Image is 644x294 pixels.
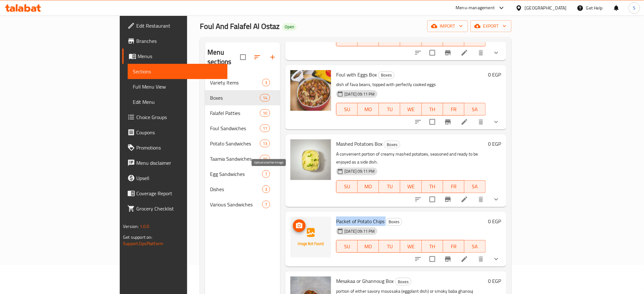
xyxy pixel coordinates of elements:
span: FR [446,36,462,45]
span: Get support on: [123,233,152,241]
button: export [471,20,512,32]
div: Potato Sandwiches13 [205,136,280,151]
a: Edit menu item [461,255,468,263]
button: Branch-specific-item [440,251,456,267]
span: Boxes [395,278,411,285]
span: [DATE] 09:11 PM [342,168,377,174]
div: Boxes [395,278,411,285]
span: TH [424,242,441,251]
a: Full Menu View [128,79,227,94]
button: SU [336,180,358,193]
div: Boxes [210,94,260,102]
button: show more [489,251,504,267]
button: TH [422,103,443,116]
span: Select to update [426,252,439,266]
div: items [262,170,270,178]
div: Menu-management [456,4,495,12]
button: show more [489,45,504,60]
span: Choice Groups [136,113,222,121]
span: Coverage Report [136,190,222,197]
span: 3 [262,80,270,86]
span: SU [339,242,355,251]
span: Sections [133,68,222,75]
button: FR [443,180,464,193]
button: TU [379,180,400,193]
span: 14 [260,95,270,101]
span: TU [382,182,398,191]
div: Taamia Sandwiches [210,155,260,163]
span: export [476,22,506,30]
span: SA [467,36,483,45]
span: FR [446,182,462,191]
button: show more [489,114,504,130]
button: TH [422,240,443,253]
span: Select to update [426,46,439,59]
div: Boxes [378,71,395,79]
button: MO [358,103,379,116]
button: WE [400,103,422,116]
div: Dishes3 [205,182,280,197]
span: WE [403,182,419,191]
h6: 0 EGP [488,70,501,79]
button: SA [464,240,486,253]
span: Menu disclaimer [136,159,222,167]
a: Edit Menu [128,94,227,110]
button: import [427,20,468,32]
a: Sections [128,64,227,79]
button: Add section [265,50,280,65]
div: Falafel Patties10 [205,105,280,121]
span: Grocery Checklist [136,205,222,212]
span: [DATE] 09:11 PM [342,91,377,97]
button: sort-choices [410,251,426,267]
span: Foul Sandwiches [210,124,260,132]
button: delete [473,192,489,207]
button: FR [443,240,464,253]
a: Menu disclaimer [122,155,227,170]
div: Foul Sandwiches11 [205,121,280,136]
span: Edit Menu [133,98,222,106]
span: Various Sandwiches [210,201,262,208]
span: FR [446,105,462,114]
div: Taamia Sandwiches10 [205,151,280,166]
span: Select to update [426,193,439,206]
a: Support.OpsPlatform [123,239,163,248]
button: WE [400,240,422,253]
a: Upsell [122,170,227,186]
span: Full Menu View [133,83,222,90]
a: Branches [122,33,227,49]
button: sort-choices [410,114,426,130]
span: 10 [260,110,270,116]
button: TU [379,103,400,116]
span: 11 [260,125,270,131]
div: items [262,185,270,193]
button: SU [336,103,358,116]
span: 7 [262,171,270,177]
span: Mesakaa or Ghannoug Box [336,276,394,286]
span: Foul And Falafel Al Ostaz [200,19,280,33]
button: upload picture [293,219,306,232]
span: 7 [262,202,270,208]
svg: Show Choices [492,196,500,203]
span: Select all sections [236,50,250,64]
svg: Show Choices [492,118,500,126]
div: Various Sandwiches7 [205,197,280,212]
span: Foul with Eggs Box [336,70,377,79]
div: Boxes14 [205,90,280,105]
span: Mashed Potatoes Box [336,139,383,149]
button: SU [336,240,358,253]
span: Packet of Potato Chips [336,217,384,226]
span: Potato Sandwiches [210,140,260,147]
span: Edit Restaurant [136,22,222,30]
span: Coupons [136,129,222,136]
p: A convenient portion of creamy mashed potatoes, seasoned and ready to be enjoyed as a side dish. [336,150,485,166]
button: show more [489,192,504,207]
span: Boxes [378,71,394,79]
a: Coverage Report [122,186,227,201]
span: Egg Sandwiches [210,170,262,178]
a: Edit menu item [461,49,468,57]
div: Variety Items3 [205,75,280,90]
span: TU [382,242,398,251]
span: MO [360,242,376,251]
